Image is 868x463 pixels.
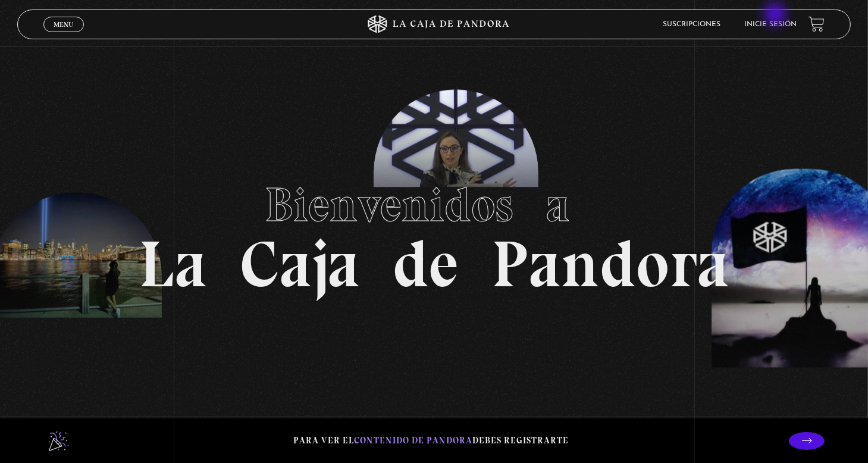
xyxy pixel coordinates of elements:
span: Cerrar [50,30,78,39]
a: Suscripciones [663,21,720,28]
span: Bienvenidos a [265,176,603,233]
span: Menu [54,21,73,28]
p: Para ver el debes registrarte [293,433,569,449]
a: View your shopping cart [809,16,825,32]
span: contenido de Pandora [354,435,472,446]
h1: La Caja de Pandora [139,166,729,297]
a: Inicie sesión [744,21,797,28]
